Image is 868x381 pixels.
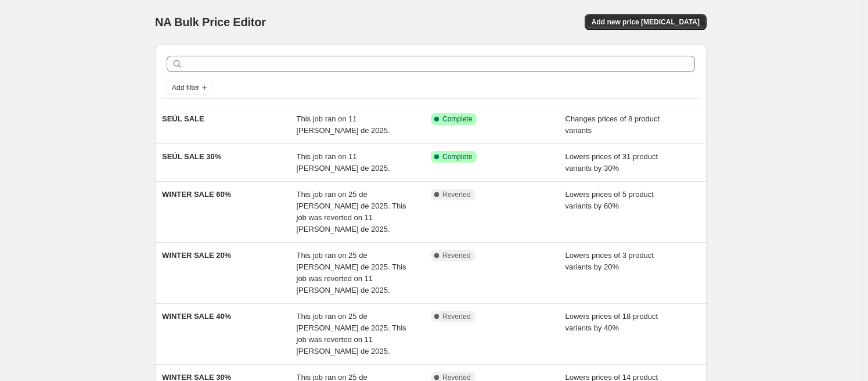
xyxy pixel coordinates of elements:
[566,190,654,210] span: Lowers prices of 5 product variants by 60%
[172,83,199,92] span: Add filter
[167,81,213,95] button: Add filter
[162,312,231,321] span: WINTER SALE 40%
[585,14,707,30] button: Add new price [MEDICAL_DATA]
[155,16,266,28] span: NA Bulk Price Editor
[297,251,406,294] span: This job ran on 25 de [PERSON_NAME] de 2025. This job was reverted on 11 [PERSON_NAME] de 2025.
[162,190,231,199] span: WINTER SALE 60%
[162,251,231,260] span: WINTER SALE 20%
[297,312,406,355] span: This job ran on 25 de [PERSON_NAME] de 2025. This job was reverted on 11 [PERSON_NAME] de 2025.
[566,312,658,332] span: Lowers prices of 18 product variants by 40%
[566,114,660,135] span: Changes prices of 8 product variants
[442,190,471,199] span: Reverted
[442,251,471,260] span: Reverted
[162,152,221,161] span: SEÚL SALE 30%
[442,152,472,161] span: Complete
[566,251,654,271] span: Lowers prices of 3 product variants by 20%
[297,152,390,172] span: This job ran on 11 [PERSON_NAME] de 2025.
[297,114,390,135] span: This job ran on 11 [PERSON_NAME] de 2025.
[442,114,472,124] span: Complete
[442,312,471,321] span: Reverted
[566,152,658,172] span: Lowers prices of 31 product variants by 30%
[162,114,204,123] span: SEÚL SALE
[592,17,700,27] span: Add new price [MEDICAL_DATA]
[297,190,406,233] span: This job ran on 25 de [PERSON_NAME] de 2025. This job was reverted on 11 [PERSON_NAME] de 2025.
